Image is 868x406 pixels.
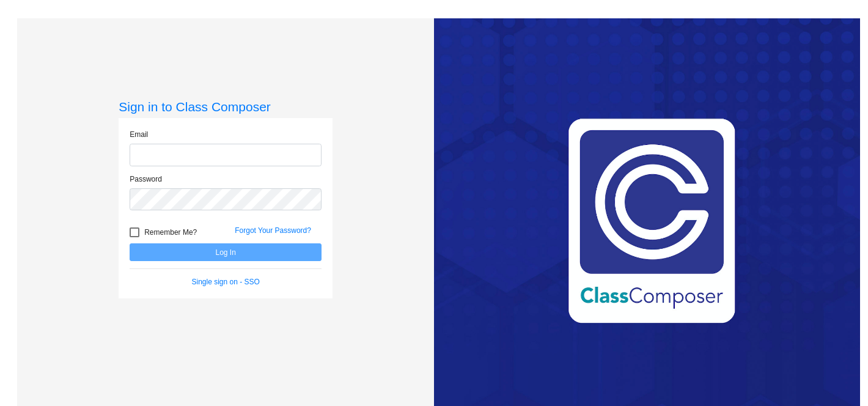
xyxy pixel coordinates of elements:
label: Email [130,129,148,140]
h3: Sign in to Class Composer [119,99,333,114]
a: Single sign on - SSO [192,278,260,286]
label: Password [130,174,162,185]
button: Log In [130,243,322,261]
a: Forgot Your Password? [235,226,311,235]
span: Remember Me? [144,225,197,240]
